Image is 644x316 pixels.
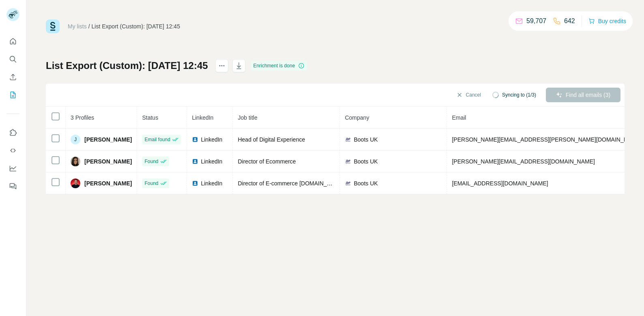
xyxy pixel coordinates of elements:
img: company-logo [345,136,351,143]
span: Boots UK [354,135,378,144]
p: 59,707 [526,16,546,26]
span: Company [345,114,369,121]
span: Director of Ecommerce [238,158,296,165]
a: My lists [68,23,87,30]
img: LinkedIn logo [192,180,198,187]
span: Job title [238,114,257,121]
img: company-logo [345,158,351,165]
span: [EMAIL_ADDRESS][DOMAIN_NAME] [452,180,548,187]
div: J [71,135,80,144]
img: Surfe Logo [46,19,60,33]
span: [PERSON_NAME] [84,135,132,144]
span: Email [452,114,466,121]
button: Feedback [6,179,19,193]
span: Email found [144,136,170,143]
img: Avatar [71,178,80,188]
img: LinkedIn logo [192,158,198,165]
span: [PERSON_NAME] [84,157,132,166]
li: / [88,22,90,30]
button: Quick start [6,34,19,49]
div: List Export (Custom): [DATE] 12:45 [92,22,180,30]
span: LinkedIn [201,135,222,144]
span: LinkedIn [192,114,213,121]
button: My lists [6,88,19,102]
span: Boots UK [354,179,378,187]
p: 642 [564,16,575,26]
h1: List Export (Custom): [DATE] 12:45 [46,59,208,72]
span: 3 Profiles [71,114,94,121]
img: company-logo [345,180,351,187]
span: [PERSON_NAME][EMAIL_ADDRESS][PERSON_NAME][DOMAIN_NAME] [452,136,642,143]
span: Head of Digital Experience [238,136,305,143]
button: Search [6,52,19,67]
span: Director of E-commerce [DOMAIN_NAME] - Retail [238,180,364,187]
span: [PERSON_NAME] [84,179,132,187]
span: Found [144,180,158,187]
span: LinkedIn [201,157,222,166]
img: LinkedIn logo [192,136,198,143]
button: Use Surfe API [6,143,19,158]
button: actions [215,59,228,72]
span: Syncing to (1/3) [502,91,536,99]
span: [PERSON_NAME][EMAIL_ADDRESS][DOMAIN_NAME] [452,158,595,165]
span: Status [142,114,158,121]
button: Enrich CSV [6,70,19,84]
button: Use Surfe on LinkedIn [6,125,19,140]
div: Enrichment is done [251,61,307,71]
img: Avatar [71,157,80,166]
span: Boots UK [354,157,378,166]
button: Buy credits [588,15,626,27]
span: LinkedIn [201,179,222,187]
button: Cancel [451,88,487,102]
span: Found [144,158,158,165]
button: Dashboard [6,161,19,176]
